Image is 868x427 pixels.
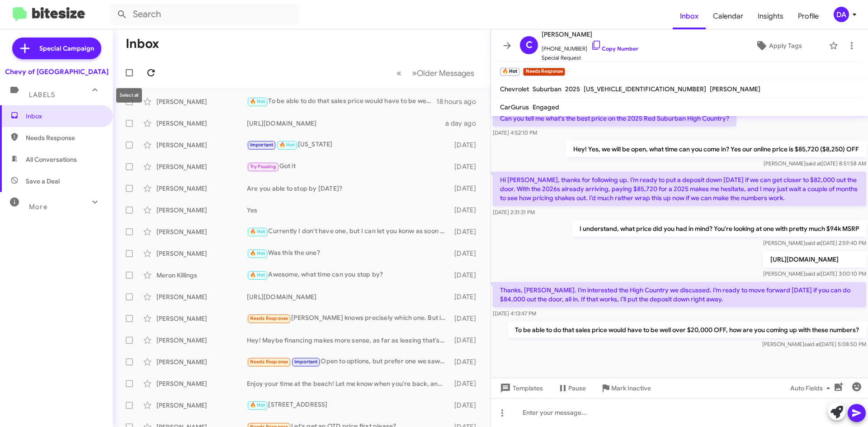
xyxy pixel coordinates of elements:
div: [PERSON_NAME] [156,162,247,171]
div: Hey! Maybe financing makes more sense, as far as leasing that's the best we can do [247,336,450,345]
span: 🔥 Hot [250,99,265,104]
span: said at [805,270,821,277]
a: Inbox [673,3,706,29]
div: [PERSON_NAME] [156,357,247,366]
small: Needs Response [523,68,565,76]
button: DA [826,7,858,22]
span: [DATE] 4:52:10 PM [493,129,537,136]
div: [PERSON_NAME] knows precisely which one. But it's a 2025 white premier. [247,313,450,324]
span: said at [805,239,821,246]
button: Previous [391,64,407,82]
a: Special Campaign [12,38,101,59]
button: Pause [550,380,593,396]
span: Needs Response [250,315,288,321]
button: Apply Tags [732,38,825,54]
div: [DATE] [450,271,483,280]
p: Hey! Yes, we will be open, what time can you come in? Yes our online price is $85,720 ($8,250) OFF [566,141,866,157]
span: 🔥 Hot [250,402,265,408]
a: Calendar [706,3,750,29]
span: [PERSON_NAME] [DATE] 8:51:58 AM [764,160,866,167]
div: [PERSON_NAME] [156,379,247,388]
div: [DATE] [450,162,483,171]
span: 2025 [565,85,580,93]
div: Got it [247,161,450,172]
span: said at [806,160,821,167]
div: [DATE] [450,292,483,301]
button: Next [406,64,480,82]
div: [PERSON_NAME] [156,401,247,410]
span: » [412,67,417,79]
span: « [396,67,401,79]
div: Are you able to stop by [DATE]? [247,184,450,193]
span: More [29,203,47,211]
a: Insights [750,3,791,29]
span: 🔥 Hot [279,142,295,148]
span: 🔥 Hot [250,250,265,256]
div: [PERSON_NAME] [156,141,247,150]
h1: Inbox [126,37,159,51]
p: Hi [PERSON_NAME], thanks for following up. I’m ready to put a deposit down [DATE] if we can get c... [493,172,866,206]
div: To be able to do that sales price would have to be well over $20,000 OFF, how are you coming up w... [247,96,436,107]
span: Important [294,359,318,365]
div: Chevy of [GEOGRAPHIC_DATA] [5,67,108,76]
span: Save a Deal [26,177,60,186]
span: Special Campaign [39,44,94,53]
p: Thanks, [PERSON_NAME]. I’m interested the High Country we discussed. I’m ready to move forward [D... [493,282,866,307]
span: Templates [498,380,543,396]
div: Open to options, but prefer one we saw with the black grill, moving console/power mirrors are a m... [247,357,450,367]
div: [STREET_ADDRESS] [247,400,450,410]
span: [US_VEHICLE_IDENTIFICATION_NUMBER] [584,85,706,93]
div: DA [834,7,849,22]
a: Copy Number [591,45,638,52]
p: [URL][DOMAIN_NAME] [763,251,866,267]
button: Templates [491,380,550,396]
div: [PERSON_NAME] [156,336,247,345]
span: Mark Inactive [611,380,651,396]
span: CarGurus [500,103,529,111]
span: Engaged [533,103,559,111]
span: Needs Response [250,359,288,365]
div: Meron Killings [156,271,247,280]
span: [PERSON_NAME] [DATE] 5:08:50 PM [762,341,866,347]
div: [PERSON_NAME] [156,249,247,258]
div: [DATE] [450,336,483,345]
div: [DATE] [450,141,483,150]
span: 🔥 Hot [250,229,265,235]
div: [DATE] [450,184,483,193]
a: Profile [791,3,826,29]
span: [PERSON_NAME] [542,29,638,40]
button: Mark Inactive [593,380,658,396]
button: Auto Fields [783,380,841,396]
div: [DATE] [450,379,483,388]
div: [DATE] [450,227,483,236]
span: All Conversations [26,155,77,164]
div: [PERSON_NAME] [156,314,247,323]
div: Select all [116,88,142,103]
span: [PHONE_NUMBER] [542,40,638,53]
div: [PERSON_NAME] [156,227,247,236]
span: [PERSON_NAME] [DATE] 3:00:10 PM [763,270,866,277]
nav: Page navigation example [392,64,480,82]
div: 18 hours ago [436,97,483,106]
div: [URL][DOMAIN_NAME] [247,119,445,128]
div: [PERSON_NAME] [156,184,247,193]
span: Chevrolet [500,85,529,93]
div: Currently I don't have one, but I can let you konw as soon as we get one [247,226,450,237]
span: Inbox [26,112,103,121]
span: [PERSON_NAME] [710,85,760,93]
span: C [526,38,533,52]
div: [DATE] [450,249,483,258]
div: [DATE] [450,357,483,366]
span: Apply Tags [769,38,802,54]
span: Special Request [542,53,638,62]
span: 🔥 Hot [250,272,265,278]
div: [PERSON_NAME] [156,97,247,106]
span: Try Pausing [250,164,276,169]
span: Older Messages [417,68,474,78]
div: Enjoy your time at the beach! Let me know when you're back, and we can schedule a visit to explor... [247,379,450,388]
div: [US_STATE] [247,140,450,150]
